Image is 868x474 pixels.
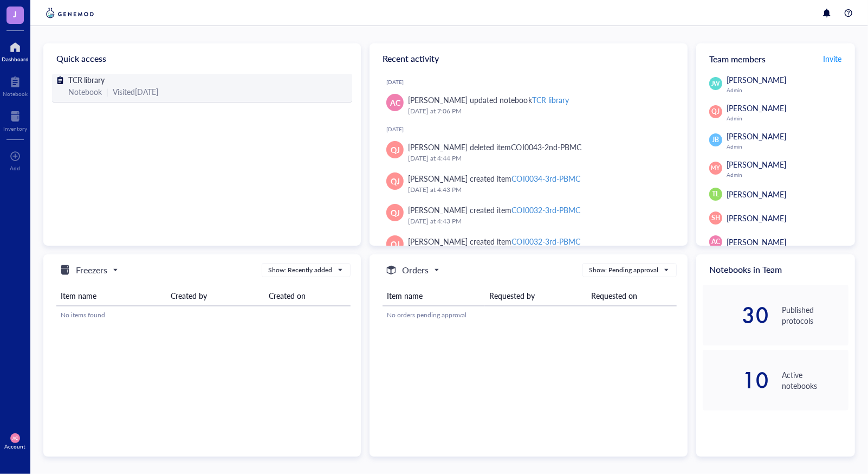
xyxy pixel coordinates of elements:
[390,97,400,108] span: AC
[696,254,855,285] div: Notebooks in Team
[391,175,400,187] span: QJ
[3,73,28,97] a: Notebook
[166,286,264,306] th: Created by
[696,43,855,74] div: Team members
[408,106,670,117] div: [DATE] at 7:06 PM
[378,200,678,231] a: QJ[PERSON_NAME] created itemCOI0032-3rd-PBMC[DATE] at 4:43 PM
[3,125,27,132] div: Inventory
[68,74,105,85] span: TCR library
[782,369,848,391] div: Active notebooks
[485,286,587,306] th: Requested by
[386,79,678,85] div: [DATE]
[408,94,568,106] div: [PERSON_NAME] updated notebook
[378,168,678,200] a: QJ[PERSON_NAME] created itemCOI0034-3rd-PBMC[DATE] at 4:43 PM
[589,265,658,275] div: Show: Pending approval
[587,286,677,306] th: Requested on
[727,103,786,113] span: [PERSON_NAME]
[511,142,581,152] div: COI0043-2nd-PBMC
[3,108,27,132] a: Inventory
[43,43,361,74] div: Quick access
[711,107,720,117] span: QJ
[378,89,678,121] a: AC[PERSON_NAME] updated notebookTCR library[DATE] at 7:06 PM
[387,310,672,320] div: No orders pending approval
[408,172,580,184] div: [PERSON_NAME] created item
[512,173,580,184] div: COI0034-3rd-PBMC
[408,204,580,216] div: [PERSON_NAME] created item
[727,171,848,178] div: Admin
[391,207,400,219] span: QJ
[711,237,720,247] span: AC
[391,144,400,156] span: QJ
[703,306,769,324] div: 30
[782,304,848,326] div: Published protocols
[712,135,719,145] span: JB
[712,189,719,199] span: TL
[727,143,848,150] div: Admin
[14,7,17,21] span: J
[370,43,687,74] div: Recent activity
[727,131,786,142] span: [PERSON_NAME]
[386,126,678,132] div: [DATE]
[711,79,720,88] span: JW
[727,189,786,200] span: [PERSON_NAME]
[3,91,28,97] div: Notebook
[2,56,29,62] div: Dashboard
[408,216,670,227] div: [DATE] at 4:43 PM
[402,264,429,277] h5: Orders
[264,286,351,306] th: Created on
[12,435,18,440] span: AC
[408,153,670,164] div: [DATE] at 4:44 PM
[113,86,158,98] div: Visited [DATE]
[106,86,108,98] div: |
[512,204,580,215] div: COI0032-3rd-PBMC
[68,86,102,98] div: Notebook
[711,164,720,172] span: MY
[408,184,670,195] div: [DATE] at 4:43 PM
[61,310,346,320] div: No items found
[268,265,332,275] div: Show: Recently added
[5,443,26,450] div: Account
[727,236,786,247] span: [PERSON_NAME]
[727,74,786,85] span: [PERSON_NAME]
[727,159,786,170] span: [PERSON_NAME]
[10,165,21,171] div: Add
[532,94,569,105] div: TCR library
[823,53,841,64] span: Invite
[727,115,848,121] div: Admin
[408,141,581,153] div: [PERSON_NAME] deleted item
[2,39,29,62] a: Dashboard
[822,50,842,67] button: Invite
[703,371,769,389] div: 10
[56,286,166,306] th: Item name
[383,286,485,306] th: Item name
[727,213,786,223] span: [PERSON_NAME]
[76,264,107,277] h5: Freezers
[727,87,848,93] div: Admin
[711,213,720,223] span: SH
[43,7,96,20] img: genemod-logo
